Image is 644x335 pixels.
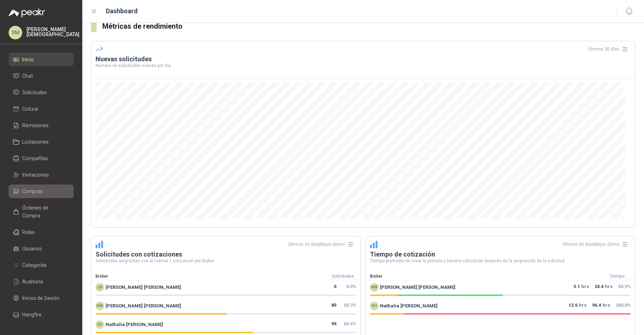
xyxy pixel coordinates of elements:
div: NO [96,320,104,329]
a: Licitaciones [9,135,74,149]
span: 60.4 % [344,321,356,326]
p: hrs [595,283,613,292]
a: Cotizar [9,102,74,116]
div: Solicitudes [325,273,361,280]
span: [PERSON_NAME] [PERSON_NAME] [106,284,181,291]
span: Auditoria [22,278,43,286]
span: 96.4 [592,302,601,310]
span: Compañías [22,154,48,162]
div: NO [370,302,379,310]
div: Últimos 30 días [588,43,631,55]
a: Chat [9,69,74,83]
a: Compañías [9,152,74,165]
a: Compras [9,185,74,198]
p: [PERSON_NAME] [DEMOGRAPHIC_DATA] [26,27,79,37]
h1: Dashboard [106,6,138,16]
a: Órdenes de Compra [9,201,74,222]
a: Hangfire [9,308,74,321]
span: 24.4 [595,283,604,292]
h3: Tiempo de cotización [370,250,631,259]
span: Categorías [22,261,47,269]
span: [PERSON_NAME] [PERSON_NAME] [106,302,181,310]
a: Solicitudes [9,86,74,99]
span: Compras [22,187,43,195]
div: SM [9,26,22,39]
span: 200.8 % [616,302,631,308]
span: 50.9 % [618,284,631,289]
span: Chat [22,72,33,80]
a: Remisiones [9,119,74,132]
span: 12.6 [569,302,577,310]
span: [PERSON_NAME] [PERSON_NAME] [380,284,455,291]
a: Inicio [9,53,74,66]
div: Broker [366,273,599,280]
a: Roles [9,225,74,239]
div: Broker [91,273,325,280]
span: Hangfire [22,311,42,319]
p: hrs [592,302,610,310]
p: Solicitudes asignadas con al menos 1 cotización por broker [96,259,356,263]
a: Auditoria [9,275,74,288]
span: 50.3 % [344,302,356,308]
div: MM [96,302,104,310]
span: Nathalia [PERSON_NAME] [380,302,438,310]
div: Últimos 30 días | Mejor último [562,239,631,250]
span: Nathalia [PERSON_NAME] [106,321,163,328]
p: hrs [574,283,589,292]
span: 0 [334,283,336,292]
span: 99 [331,320,336,329]
span: Roles [22,228,35,236]
span: Solicitudes [22,88,47,96]
span: Inicios de Sesión [22,294,59,302]
h3: Solicitudes con cotizaciones [96,250,356,259]
div: Tiempo [599,273,635,280]
p: hrs [569,302,586,310]
span: Inicio [22,56,34,63]
div: Últimos 30 días | Mejor último [288,239,356,250]
img: Logo peakr [9,9,45,17]
h3: Nuevas solicitudes [96,55,631,63]
span: Cotizar [22,105,39,113]
h3: Métricas de rendimiento [102,21,635,32]
span: Remisiones [22,121,49,129]
a: Usuarios [9,242,74,255]
div: MM [370,283,379,292]
span: 0.0 % [346,284,356,289]
span: Usuarios [22,245,42,253]
span: Invitaciones [22,171,49,179]
span: Órdenes de Compra [22,204,67,220]
a: Categorías [9,258,74,272]
span: Licitaciones [22,138,49,146]
p: Número de solicitudes nuevas por día [96,63,631,68]
p: Tiempo promedio en crear la primera y tercera cotización después de la asignación de la solicitud. [370,259,631,263]
span: 5.1 [574,283,580,292]
div: LM [96,283,104,292]
a: Invitaciones [9,168,74,182]
a: Inicios de Sesión [9,291,74,305]
span: 89 [331,302,336,310]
